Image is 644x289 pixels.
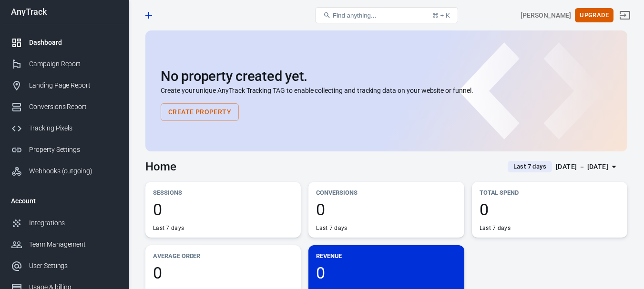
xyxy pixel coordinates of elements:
span: Find anything... [333,12,376,19]
div: Landing Page Report [29,80,118,90]
div: Property Settings [29,145,118,155]
a: Landing Page Report [3,75,125,96]
div: Dashboard [29,38,118,48]
a: Property Settings [3,139,125,160]
h3: Home [145,160,176,173]
div: AnyTrack [3,8,125,16]
a: Campaign Report [3,53,125,75]
a: Webhooks (outgoing) [3,160,125,182]
button: Create Property [161,103,239,121]
div: User Settings [29,261,118,271]
div: Team Management [29,239,118,249]
span: 0 [316,265,456,281]
h2: No property created yet. [161,69,612,84]
span: Last 7 days [510,162,550,171]
a: Dashboard [3,32,125,53]
a: Team Management [3,234,125,255]
button: Upgrade [575,8,613,23]
button: Last 7 days[DATE] － [DATE] [500,159,627,175]
a: Sign out [613,4,636,27]
div: [DATE] － [DATE] [556,161,608,173]
iframe: Intercom live chat [612,242,634,265]
div: Account id: G929ElRb [521,10,571,20]
p: Conversions [316,188,456,198]
span: 0 [153,265,293,281]
p: Create your unique AnyTrack Tracking TAG to enable collecting and tracking data on your website o... [161,86,612,96]
div: Campaign Report [29,59,118,69]
p: Revenue [316,251,456,261]
span: 0 [480,201,620,218]
p: Sessions [153,188,293,198]
a: Create new property [141,7,157,23]
div: Conversions Report [29,102,118,112]
div: Tracking Pixels [29,123,118,133]
div: ⌘ + K [432,12,450,19]
p: Total Spend [480,188,620,198]
li: Account [3,189,125,212]
a: Tracking Pixels [3,118,125,139]
a: User Settings [3,255,125,277]
span: 0 [153,201,293,218]
div: Integrations [29,218,118,228]
span: 0 [316,201,456,218]
p: Average Order [153,251,293,261]
button: Find anything...⌘ + K [315,7,458,23]
a: Conversions Report [3,96,125,118]
div: Webhooks (outgoing) [29,166,118,176]
a: Integrations [3,212,125,234]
